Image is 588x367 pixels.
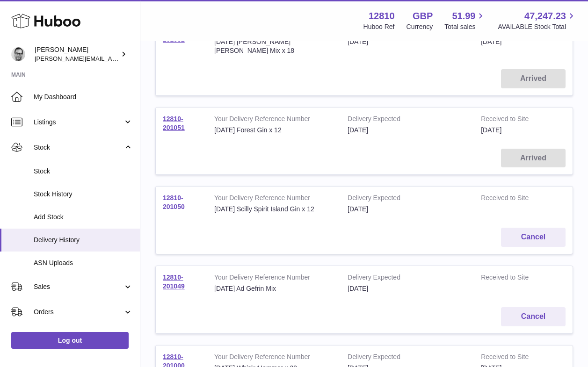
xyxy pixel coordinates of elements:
strong: Your Delivery Reference Number [214,115,334,126]
div: Keywords by Traffic [103,60,158,66]
img: alex@digidistiller.com [11,47,25,61]
strong: Your Delivery Reference Number [214,194,334,205]
span: 47,247.23 [524,10,566,22]
strong: Delivery Expected [348,115,467,126]
div: v 4.0.25 [26,15,46,22]
strong: Received to Site [481,353,542,364]
div: Domain Overview [36,60,84,66]
span: Listings [34,118,123,127]
img: tab_domain_overview_orange.svg [25,59,33,66]
div: [DATE] [PERSON_NAME] [PERSON_NAME] Mix x 18 [214,37,334,55]
a: 51.99 Total sales [444,10,486,31]
span: Delivery History [34,236,133,245]
strong: Delivery Expected [348,353,467,364]
span: ASN Uploads [34,259,133,267]
span: 51.99 [452,10,475,22]
span: [DATE] [481,38,501,45]
span: [PERSON_NAME][EMAIL_ADDRESS][DOMAIN_NAME] [35,55,188,62]
img: website_grey.svg [15,24,22,32]
div: [PERSON_NAME] [35,45,119,63]
div: Huboo Ref [363,22,395,31]
span: Sales [34,282,123,291]
div: [DATE] [348,284,467,293]
button: Cancel [501,307,566,326]
span: Add Stock [34,213,133,222]
span: Stock History [34,190,133,199]
strong: Received to Site [481,115,542,126]
a: 12810-201050 [163,194,185,210]
strong: Received to Site [481,273,542,284]
div: Currency [407,22,433,31]
strong: Delivery Expected [348,273,467,284]
a: 12810-201049 [163,273,185,290]
strong: 12810 [369,10,395,22]
span: [DATE] [481,126,501,134]
button: Cancel [501,228,566,247]
a: 47,247.23 AVAILABLE Stock Total [498,10,577,31]
span: AVAILABLE Stock Total [498,22,577,31]
a: 12810-201051 [163,115,185,131]
span: Orders [34,308,123,317]
div: Domain: [DOMAIN_NAME] [24,24,103,32]
strong: Your Delivery Reference Number [214,273,334,284]
div: [DATE] [348,205,467,214]
div: [DATE] Scilly Spirit Island Gin x 12 [214,205,334,214]
a: Log out [11,332,129,349]
div: [DATE] Ad Gefrin Mix [214,284,334,293]
strong: Delivery Expected [348,194,467,205]
div: [DATE] [348,126,467,135]
div: [DATE] Forest Gin x 12 [214,126,334,135]
span: Stock [34,167,133,176]
span: My Dashboard [34,93,133,101]
strong: Received to Site [481,194,542,205]
strong: Your Delivery Reference Number [214,353,334,364]
img: tab_keywords_by_traffic_grey.svg [93,59,101,66]
img: logo_orange.svg [15,15,22,22]
strong: GBP [413,10,433,22]
span: Stock [34,143,123,152]
div: [DATE] [348,37,467,46]
span: Total sales [444,22,486,31]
